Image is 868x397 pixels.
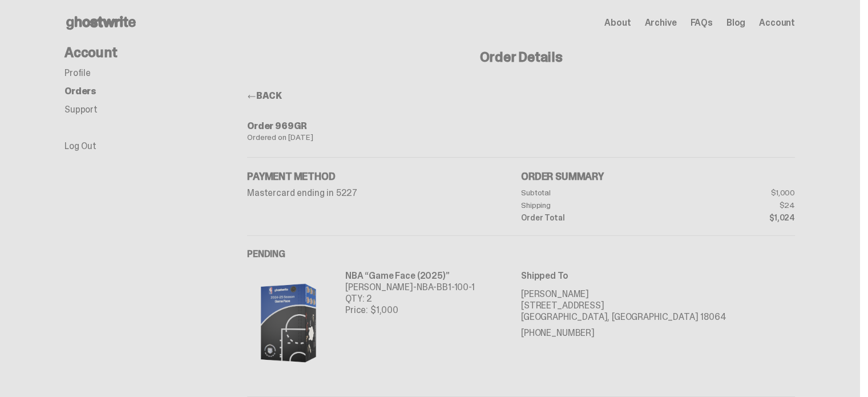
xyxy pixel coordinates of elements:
[726,18,745,27] a: Blog
[345,293,475,304] p: QTY: 2
[759,18,795,27] a: Account
[690,18,712,27] a: FAQs
[64,67,91,79] a: Profile
[521,189,658,197] dt: Subtotal
[521,311,795,323] p: [GEOGRAPHIC_DATA], [GEOGRAPHIC_DATA] 18064
[345,270,475,282] p: NBA “Game Face (2025)”
[247,122,795,131] div: Order 969GR
[345,304,475,316] p: Price: $1,000
[521,201,658,209] dt: Shipping
[644,18,676,27] a: Archive
[658,214,795,222] dd: $1,024
[658,201,795,209] dd: $24
[345,282,475,293] p: [PERSON_NAME]-NBA-BB1-100-1
[247,250,795,259] h6: Pending
[64,46,247,59] h4: Account
[604,18,631,27] a: About
[658,189,795,197] dd: $1,000
[64,85,96,97] a: Orders
[521,171,795,182] h5: Order Summary
[64,140,96,152] a: Log Out
[247,189,521,198] p: Mastercard ending in 5227
[521,270,795,282] p: Shipped To
[247,90,281,102] a: BACK
[247,133,795,141] div: Ordered on [DATE]
[521,327,795,339] p: [PHONE_NUMBER]
[247,171,521,182] h5: Payment Method
[521,288,795,300] p: [PERSON_NAME]
[521,300,795,311] p: [STREET_ADDRESS]
[64,103,98,115] a: Support
[247,50,795,64] h4: Order Details
[521,214,658,222] dt: Order Total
